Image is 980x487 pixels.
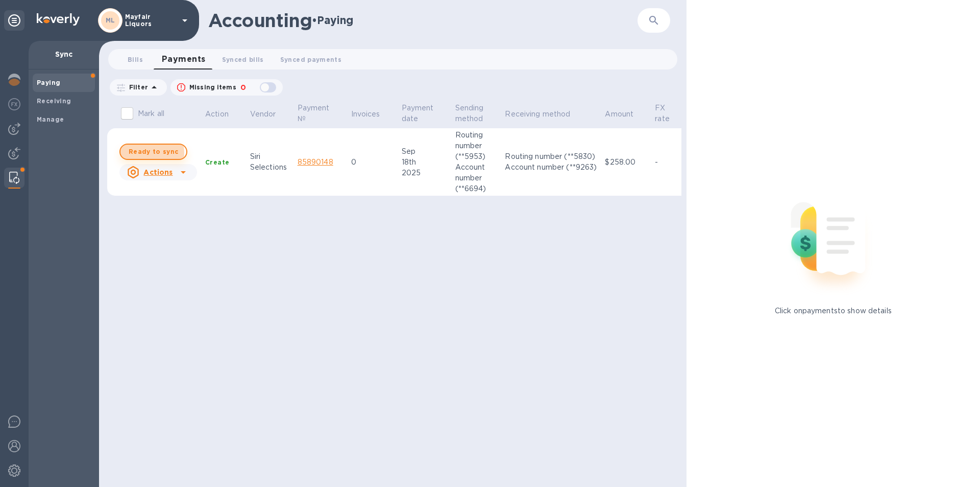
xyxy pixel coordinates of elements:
[298,103,330,124] p: Payment №
[37,115,64,123] b: Manage
[222,54,264,65] span: Synced bills
[505,109,570,120] p: Receiving method
[402,103,434,124] p: Payment date
[205,109,242,120] span: Action
[655,157,683,168] p: -
[312,14,353,27] h2: • Paying
[125,13,176,28] p: Mayfair Liquors
[205,158,229,166] b: Create
[655,103,683,124] span: FX rate
[125,83,148,91] p: Filter
[8,98,20,110] img: Foreign exchange
[208,10,312,31] h1: Accounting
[605,157,647,168] p: $258.00
[129,146,178,158] span: Ready to sync
[37,79,60,86] b: Paying
[351,109,380,120] p: Invoices
[351,157,394,168] p: 0
[189,83,236,92] p: Missing items
[37,49,91,59] p: Sync
[37,97,71,105] b: Receiving
[298,103,343,124] span: Payment №
[250,109,276,120] p: Vendor
[119,144,187,160] button: Ready to sync
[250,162,289,173] div: Selections
[298,158,333,166] a: 85890148
[250,151,289,162] div: Siri
[250,109,289,120] span: Vendor
[402,103,447,124] span: Payment date
[605,109,633,120] p: Amount
[170,79,283,96] button: Missing items0
[240,82,246,93] p: 0
[402,146,447,157] div: Sep
[505,162,597,173] div: Account number (**9263)
[138,108,164,119] p: Mark all
[280,54,341,65] span: Synced payments
[143,168,173,176] u: Actions
[402,168,447,178] div: 2025
[775,306,892,316] p: Click on payments to show details
[106,16,115,24] b: ML
[455,130,497,194] p: Routing number (**5953) Account number (**6694)
[4,10,24,31] div: Unpin categories
[402,157,447,168] div: 18th
[162,52,206,66] span: Payments
[505,109,583,120] span: Receiving method
[455,103,497,124] span: Sending method
[128,54,143,65] span: Bills
[205,109,229,120] p: Action
[655,103,670,124] p: FX rate
[37,13,80,26] img: Logo
[455,103,484,124] p: Sending method
[605,109,647,120] span: Amount
[505,151,597,162] div: Routing number (**5830)
[351,109,394,120] span: Invoices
